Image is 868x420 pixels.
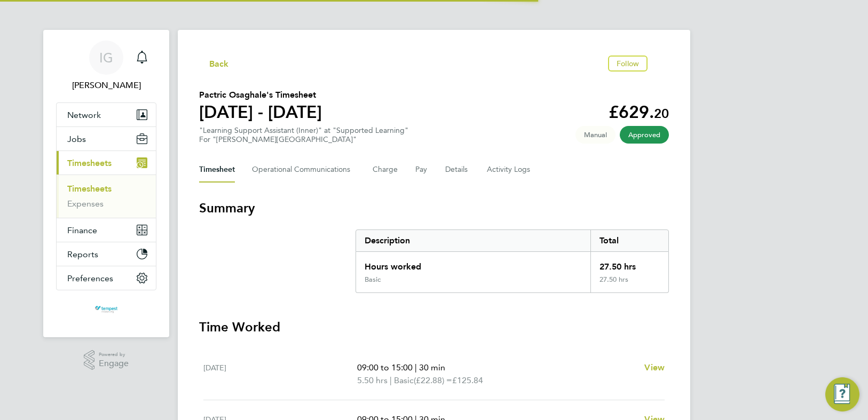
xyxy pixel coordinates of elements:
span: View [644,362,665,373]
button: Finance [57,218,156,242]
a: View [644,361,665,374]
span: This timesheet has been approved. [620,126,669,144]
div: Summary [356,229,669,293]
img: tempestresourcing-logo-retina.png [94,301,118,318]
span: Imre Gyori [56,79,156,92]
span: 20 [654,106,669,121]
div: Description [356,230,590,251]
div: 27.50 hrs [590,275,668,292]
span: Follow [617,59,639,68]
span: IG [99,51,113,65]
button: Details [445,157,470,183]
button: Activity Logs [487,157,532,183]
a: Go to home page [56,301,156,318]
h1: [DATE] - [DATE] [199,101,322,123]
span: 5.50 hrs [357,375,388,385]
span: Finance [67,225,97,235]
span: | [390,375,392,385]
span: Reports [67,249,98,259]
span: Network [67,110,101,120]
button: Jobs [57,127,156,150]
button: Network [57,103,156,126]
a: Timesheets [67,184,112,194]
button: Timesheets Menu [652,61,669,66]
div: 27.50 hrs [590,252,668,275]
h3: Time Worked [199,319,669,336]
button: Reports [57,242,156,266]
button: Operational Communications [252,157,356,183]
span: | [415,362,417,373]
span: Preferences [67,273,113,283]
button: Timesheets [57,151,156,175]
span: (£22.88) = [414,375,452,385]
button: Follow [608,56,648,72]
span: Engage [99,359,129,368]
button: Timesheet [199,157,235,183]
span: Powered by [99,350,129,359]
span: Basic [394,374,414,387]
div: "Learning Support Assistant (Inner)" at "Supported Learning" [199,126,408,144]
span: £125.84 [452,375,483,385]
button: Preferences [57,266,156,290]
button: Engage Resource Center [825,377,859,411]
div: Hours worked [356,252,590,275]
nav: Main navigation [43,30,169,337]
button: Pay [415,157,428,183]
div: Total [590,230,668,251]
div: For "[PERSON_NAME][GEOGRAPHIC_DATA]" [199,135,408,144]
span: This timesheet was manually created. [575,126,616,144]
app-decimal: £629. [609,102,669,122]
span: Back [209,58,229,70]
span: 30 min [419,362,445,373]
span: Jobs [67,134,86,144]
a: IG[PERSON_NAME] [56,41,156,92]
div: Basic [365,275,381,284]
span: Timesheets [67,158,112,168]
a: Powered byEngage [84,350,129,370]
button: Charge [373,157,398,183]
div: Timesheets [57,175,156,218]
a: Expenses [67,199,104,209]
span: 09:00 to 15:00 [357,362,413,373]
button: Back [199,57,229,70]
h3: Summary [199,200,669,217]
h2: Pactric Osaghale's Timesheet [199,89,322,101]
div: [DATE] [203,361,357,387]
